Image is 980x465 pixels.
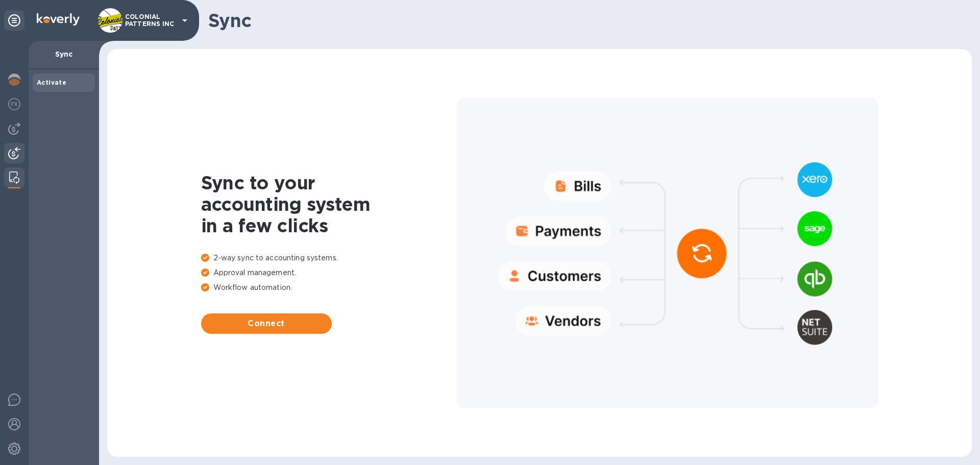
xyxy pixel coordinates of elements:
p: Sync [37,49,91,59]
img: Foreign exchange [8,98,20,110]
p: Approval management. [201,267,456,278]
button: Connect [201,313,332,334]
p: 2-way sync to accounting systems. [201,253,456,263]
h1: Sync [208,10,964,31]
div: Unpin categories [4,10,24,31]
h1: Sync to your accounting system in a few clicks [201,172,456,236]
img: Logo [37,13,80,26]
p: Workflow automation. [201,282,456,293]
p: COLONIAL PATTERNS INC [125,13,176,28]
span: Connect [209,317,324,330]
b: Activate [37,79,66,86]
